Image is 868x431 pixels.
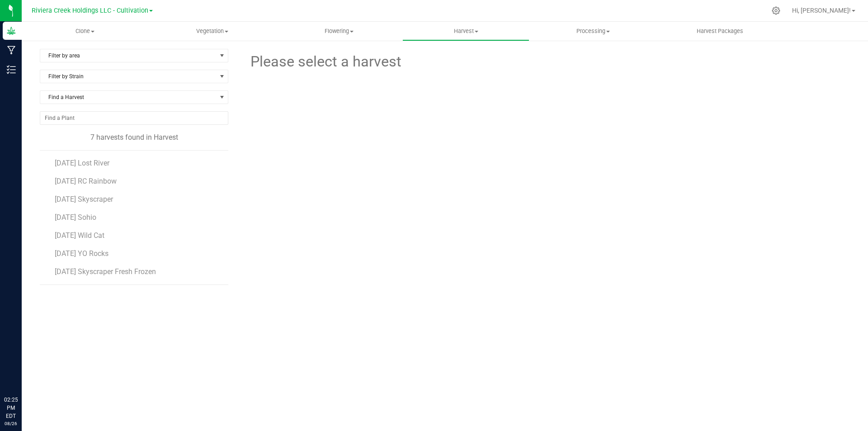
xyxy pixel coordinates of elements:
[770,6,782,15] div: Manage settings
[7,26,16,35] inline-svg: Grow
[529,22,656,41] a: Processing
[32,7,148,14] span: Riviera Creek Holdings LLC - Cultivation
[656,22,783,41] a: Harvest Packages
[55,159,109,167] span: [DATE] Lost River
[4,420,18,427] p: 08/26
[40,49,217,62] span: Filter by area
[149,27,275,35] span: Vegetation
[217,49,228,62] span: select
[403,27,529,35] span: Harvest
[40,70,217,83] span: Filter by Strain
[402,22,529,41] a: Harvest
[55,249,108,258] span: [DATE] YO Rocks
[40,91,217,104] span: Find a Harvest
[4,396,18,420] p: 02:25 PM EDT
[55,231,104,240] span: [DATE] Wild Cat
[22,22,149,41] a: Clone
[249,51,401,73] span: Please select a harvest
[7,46,16,55] inline-svg: Manufacturing
[55,195,113,204] span: [DATE] Skyscraper
[276,22,403,41] a: Flowering
[9,359,36,386] iframe: Resource center
[7,65,16,74] inline-svg: Inventory
[530,27,656,35] span: Processing
[684,27,755,35] span: Harvest Packages
[22,27,149,35] span: Clone
[55,177,117,185] span: [DATE] RC Rainbow
[55,267,156,276] span: [DATE] Skyscraper Fresh Frozen
[149,22,276,41] a: Vegetation
[40,112,228,124] input: NO DATA FOUND
[792,7,851,14] span: Hi, [PERSON_NAME]!
[276,27,402,35] span: Flowering
[55,213,96,222] span: [DATE] Sohio
[40,132,228,143] div: 7 harvests found in Harvest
